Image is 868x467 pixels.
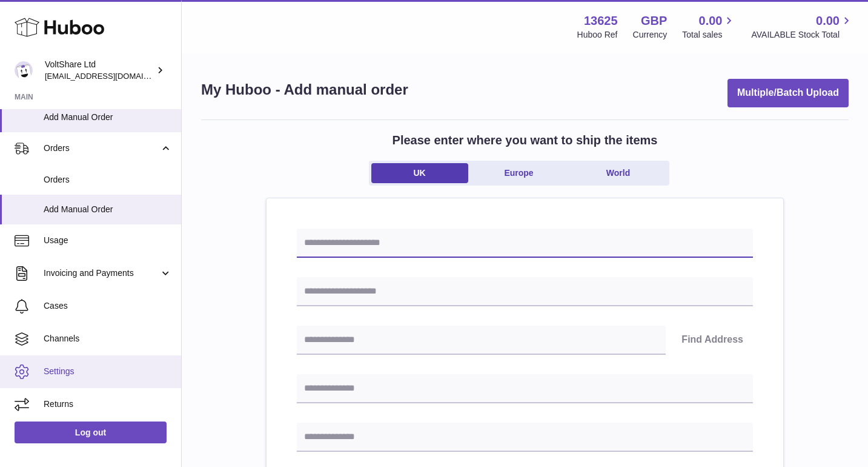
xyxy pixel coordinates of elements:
[44,267,159,279] span: Invoicing and Payments
[44,174,172,186] span: Orders
[727,79,849,107] button: Multiple/Batch Upload
[816,13,840,29] span: 0.00
[44,112,172,123] span: Add Manual Order
[45,71,178,81] span: [EMAIL_ADDRESS][DOMAIN_NAME]
[201,80,408,99] h1: My Huboo - Add manual order
[699,13,723,29] span: 0.00
[45,59,154,82] div: VoltShare Ltd
[471,163,568,183] a: Europe
[751,13,853,41] a: 0.00 AVAILABLE Stock Total
[641,13,667,29] strong: GBP
[44,398,172,410] span: Returns
[682,13,736,41] a: 0.00 Total sales
[15,422,167,443] a: Log out
[393,132,658,149] h2: Please enter where you want to ship the items
[584,13,618,29] strong: 13625
[751,29,853,41] span: AVAILABLE Stock Total
[44,366,172,377] span: Settings
[577,29,618,41] div: Huboo Ref
[44,235,172,246] span: Usage
[44,300,172,312] span: Cases
[633,29,668,41] div: Currency
[371,163,468,183] a: UK
[44,333,172,344] span: Channels
[15,61,33,79] img: info@voltshare.co.uk
[682,29,736,41] span: Total sales
[44,204,172,215] span: Add Manual Order
[570,163,667,183] a: World
[44,143,159,154] span: Orders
